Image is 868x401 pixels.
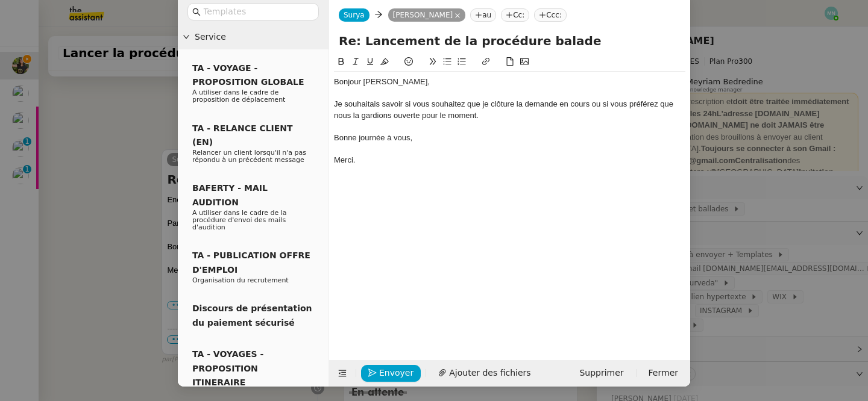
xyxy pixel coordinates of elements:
[192,276,289,284] span: Organisation du recrutement
[192,250,310,274] span: TA - PUBLICATION OFFRE D'EMPLOI
[361,365,421,382] button: Envoyer
[449,366,530,380] span: Ajouter des fichiers
[334,99,685,121] div: Je souhaitais savoir si vous souhaitez que je clôture la demande en cours ou si vous préférez que...
[534,8,567,22] nz-tag: Ccc:
[649,366,678,380] span: Fermer
[388,8,466,22] nz-tag: [PERSON_NAME]
[641,365,685,382] button: Fermer
[334,155,685,166] div: Merci.
[501,8,529,22] nz-tag: Cc:
[192,349,263,387] span: TA - VOYAGES - PROPOSITION ITINERAIRE
[192,303,312,327] span: Discours de présentation du paiement sécurisé
[203,5,312,19] input: Templates
[470,8,496,22] nz-tag: au
[195,30,324,44] span: Service
[178,25,329,49] div: Service
[192,89,285,104] span: A utiliser dans le cadre de proposition de déplacement
[339,32,681,50] input: Subject
[192,123,293,147] span: TA - RELANCE CLIENT (EN)
[579,366,623,380] span: Supprimer
[572,365,631,382] button: Supprimer
[334,76,685,87] div: Bonjour [PERSON_NAME],
[192,209,287,231] span: A utiliser dans le cadre de la procédure d'envoi des mails d'audition
[192,183,268,207] span: BAFERTY - MAIL AUDITION
[334,132,685,143] div: Bonne journée à vous,
[431,365,538,382] button: Ajouter des fichiers
[379,366,414,380] span: Envoyer
[344,11,365,19] span: Surya
[192,149,306,164] span: Relancer un client lorsqu'il n'a pas répondu à un précédent message
[192,63,304,87] span: TA - VOYAGE - PROPOSITION GLOBALE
